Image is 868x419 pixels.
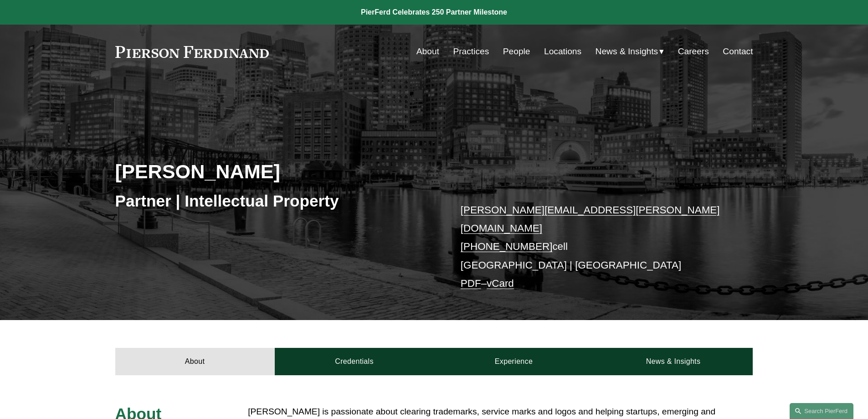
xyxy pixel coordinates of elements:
a: Search this site [790,403,853,419]
span: News & Insights [596,44,658,60]
a: Practices [453,43,489,60]
a: Careers [678,43,709,60]
a: Contact [723,43,753,60]
p: cell [GEOGRAPHIC_DATA] | [GEOGRAPHIC_DATA] – [461,201,726,293]
a: [PHONE_NUMBER] [461,241,553,252]
a: About [416,43,439,60]
a: PDF [461,278,481,289]
a: [PERSON_NAME][EMAIL_ADDRESS][PERSON_NAME][DOMAIN_NAME] [461,204,720,234]
a: News & Insights [593,348,753,375]
a: People [503,43,530,60]
a: folder dropdown [596,43,664,60]
a: Locations [544,43,581,60]
h3: Partner | Intellectual Property [115,191,434,211]
a: Experience [434,348,594,375]
h2: [PERSON_NAME] [115,160,434,183]
a: vCard [487,278,514,289]
a: About [115,348,275,375]
a: Credentials [275,348,434,375]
